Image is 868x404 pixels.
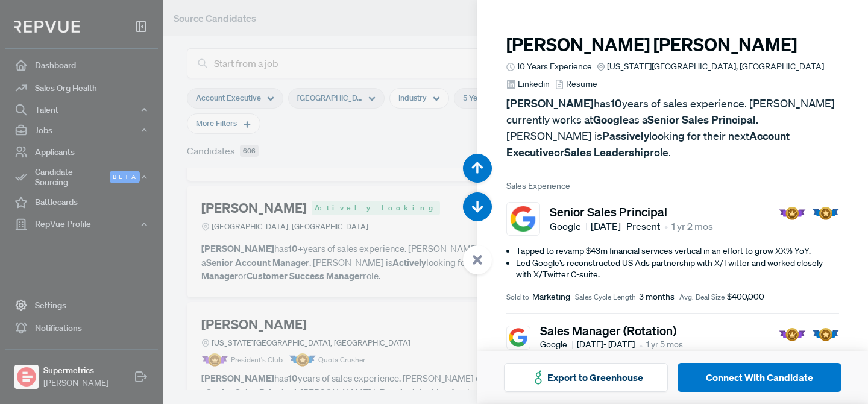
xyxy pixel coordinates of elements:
span: Sales Cycle Length [575,292,636,303]
p: has years of sales experience. [PERSON_NAME] currently works at as a . [PERSON_NAME] is looking f... [506,95,839,160]
span: Google [550,219,587,233]
h5: Sales Manager (Rotation) [540,323,683,338]
span: Resume [566,78,597,90]
span: [DATE] - [DATE] [577,338,635,351]
button: Export to Greenhouse [504,363,668,392]
img: Quota Badge [812,207,839,220]
a: Linkedin [506,78,550,90]
img: President Badge [779,328,806,341]
strong: Google [593,113,629,127]
article: • [639,338,643,352]
li: Led Google’s reconstructed US Ads partnership with X/Twitter and worked closely with X/Twitter C-... [516,257,839,281]
strong: Passively [602,129,649,143]
strong: Sales Leadership [564,145,650,159]
span: 1 yr 5 mos [646,338,683,351]
article: • [664,219,668,233]
strong: 10 [611,96,622,110]
span: Sold to [506,292,529,303]
li: Tapped to revamp $43m financial services vertical in an effort to grow XX% YoY. [516,245,839,257]
span: [DATE] - Present [591,219,660,233]
span: [US_STATE][GEOGRAPHIC_DATA], [GEOGRAPHIC_DATA] [607,60,824,73]
img: Google [509,205,537,233]
span: Avg. Deal Size [679,292,725,303]
span: Linkedin [518,78,550,90]
button: Connect With Candidate [678,363,841,392]
span: Marketing [532,291,570,303]
span: Sales Experience [506,180,839,192]
strong: [PERSON_NAME] [506,96,594,110]
img: Google [508,327,528,347]
a: Resume [555,78,597,90]
img: President Badge [779,207,806,220]
span: Google [540,338,573,351]
img: Quota Badge [812,328,839,341]
span: 10 Years Experience [517,60,592,73]
span: 3 months [639,291,675,303]
span: 1 yr 2 mos [671,219,713,233]
h3: [PERSON_NAME] [PERSON_NAME] [506,34,839,55]
h5: Senior Sales Principal [550,204,713,219]
strong: Senior Sales Principal [647,113,756,127]
span: $400,000 [727,291,764,303]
